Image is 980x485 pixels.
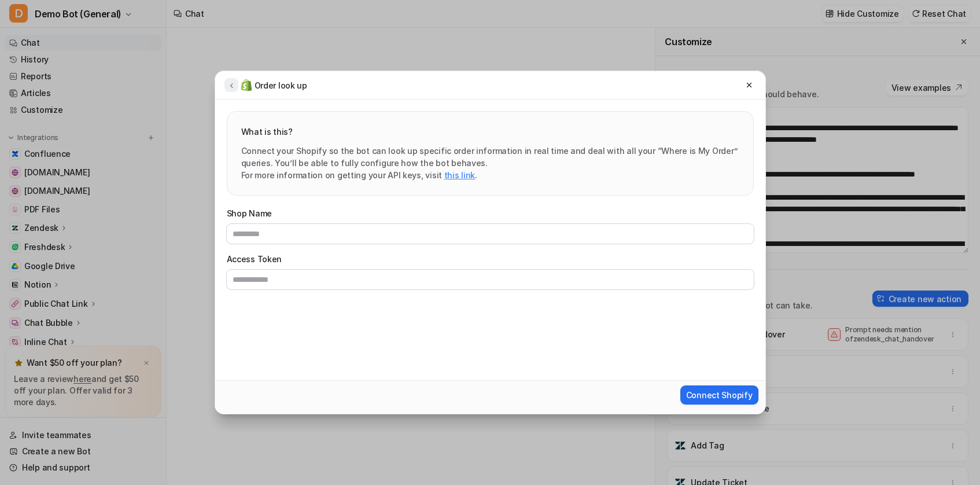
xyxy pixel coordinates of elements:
[686,389,753,401] span: Connect Shopify
[227,207,754,219] label: Shop Name
[227,253,754,265] label: Access Token
[241,126,739,138] h3: What is this?
[444,170,475,180] a: this link
[241,79,252,92] img: chat
[680,385,758,405] button: Connect Shopify
[255,79,307,91] h2: Order look up
[241,145,739,181] div: Connect your Shopify so the bot can look up specific order information in real time and deal with...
